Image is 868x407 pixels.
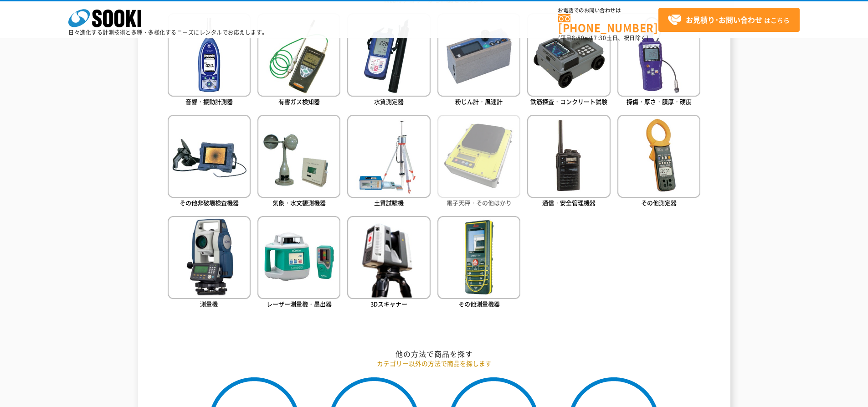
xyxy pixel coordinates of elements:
a: お見積り･お問い合わせはこちら [658,8,800,32]
a: 鉄筋探査・コンクリート試験 [527,13,610,108]
a: レーザー測量機・墨出器 [257,216,340,310]
img: 測量機 [168,216,251,299]
img: 水質測定器 [347,13,430,96]
span: 電子天秤・その他はかり [447,198,512,207]
span: 3Dスキャナー [370,299,407,308]
a: 有害ガス検知器 [257,13,340,108]
a: 水質測定器 [347,13,430,108]
a: 測量機 [168,216,251,310]
span: 通信・安全管理機器 [542,198,596,207]
a: その他測量機器 [437,216,520,310]
img: 探傷・厚さ・膜厚・硬度 [617,13,700,96]
p: 日々進化する計測技術と多種・多様化するニーズにレンタルでお応えします。 [68,30,268,35]
img: 通信・安全管理機器 [527,115,610,198]
a: 気象・水文観測機器 [257,115,340,209]
strong: お見積り･お問い合わせ [686,14,762,25]
img: その他非破壊検査機器 [168,115,251,198]
img: レーザー測量機・墨出器 [257,216,340,299]
span: 音響・振動計測器 [185,97,233,106]
img: 気象・水文観測機器 [257,115,340,198]
span: 気象・水文観測機器 [272,198,326,207]
span: その他非破壊検査機器 [180,198,239,207]
a: 音響・振動計測器 [168,13,251,108]
img: 土質試験機 [347,115,430,198]
span: お電話でのお問い合わせは [558,8,658,13]
img: 粉じん計・風速計 [437,13,520,96]
a: 探傷・厚さ・膜厚・硬度 [617,13,700,108]
a: [PHONE_NUMBER] [558,14,658,33]
span: 有害ガス検知器 [278,97,320,106]
a: その他非破壊検査機器 [168,115,251,209]
a: 電子天秤・その他はかり [437,115,520,209]
a: その他測定器 [617,115,700,209]
a: 土質試験機 [347,115,430,209]
span: その他測量機器 [458,299,500,308]
img: 有害ガス検知器 [257,13,340,96]
a: 3Dスキャナー [347,216,430,310]
img: 電子天秤・その他はかり [437,115,520,198]
span: 17:30 [590,34,606,42]
span: その他測定器 [641,198,677,207]
span: 粉じん計・風速計 [455,97,503,106]
img: その他測定器 [617,115,700,198]
span: 測量機 [200,299,218,308]
span: レーザー測量機・墨出器 [267,299,332,308]
span: 水質測定器 [374,97,404,106]
span: 探傷・厚さ・膜厚・硬度 [627,97,692,106]
span: (平日 ～ 土日、祝日除く) [558,34,648,42]
img: 3Dスキャナー [347,216,430,299]
span: 土質試験機 [374,198,404,207]
span: 鉄筋探査・コンクリート試験 [530,97,607,106]
img: 鉄筋探査・コンクリート試験 [527,13,610,96]
img: 音響・振動計測器 [168,13,251,96]
img: その他測量機器 [437,216,520,299]
p: カテゴリー以外の方法で商品を探します [168,359,701,368]
a: 粉じん計・風速計 [437,13,520,108]
a: 通信・安全管理機器 [527,115,610,209]
h2: 他の方法で商品を探す [168,349,701,359]
span: 8:50 [572,34,585,42]
span: はこちら [668,13,790,27]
